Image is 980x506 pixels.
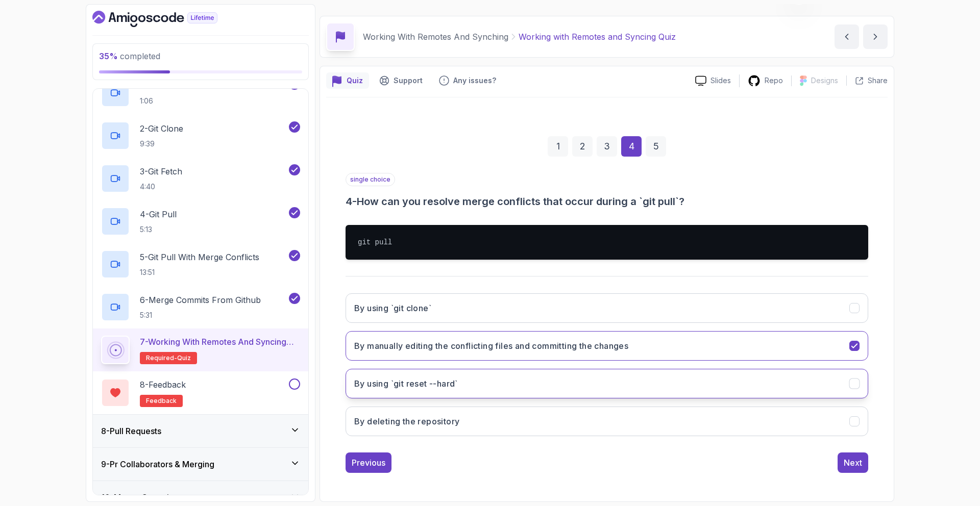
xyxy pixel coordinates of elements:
[868,75,888,86] p: Share
[394,75,423,86] p: Support
[92,11,241,27] a: Dashboard
[346,293,868,323] button: By using `git clone`
[140,224,177,235] p: 5:13
[354,415,459,427] h3: By deleting the repository
[363,31,508,43] p: Working With Remotes And Synching
[835,24,859,49] button: previous content
[140,165,182,178] p: 3 - Git Fetch
[346,369,868,398] button: By using `git reset --hard`
[140,139,183,149] p: 9:39
[140,336,300,348] p: 7 - Working with Remotes and Syncing Quiz
[146,397,177,405] span: feedback
[140,251,259,263] p: 5 - Git Pull With Merge Conflicts
[146,354,177,362] span: Required-
[140,96,198,106] p: 1:06
[101,121,300,150] button: 2-Git Clone9:39
[140,310,261,320] p: 5:31
[346,225,868,260] pre: git pull
[519,31,676,43] p: Working with Remotes and Syncing Quiz
[621,136,642,157] div: 4
[101,250,300,279] button: 5-Git Pull With Merge Conflicts13:51
[101,336,300,364] button: 7-Working with Remotes and Syncing QuizRequired-quiz
[346,331,868,361] button: By manually editing the conflicting files and committing the changes
[373,72,429,89] button: Support button
[101,425,161,437] h3: 8 - Pull Requests
[99,51,118,61] span: 35 %
[453,75,496,86] p: Any issues?
[646,136,666,157] div: 5
[347,75,363,86] p: Quiz
[140,267,259,277] p: 13:51
[140,294,261,306] p: 6 - Merge Commits From Github
[101,79,300,107] button: 1-Section Intro1:06
[838,452,868,473] button: Next
[354,340,628,352] h3: By manually editing the conflicting files and committing the changes
[101,378,300,407] button: 8-Feedbackfeedback
[140,122,183,135] p: 2 - Git Clone
[433,72,502,89] button: Feedback button
[140,378,186,391] p: 8 - Feedback
[346,407,868,436] button: By deleting the repository
[140,182,182,192] p: 4:40
[101,293,300,321] button: 6-Merge Commits From Github5:31
[140,208,177,220] p: 4 - Git Pull
[101,207,300,236] button: 4-Git Pull5:13
[93,448,308,480] button: 9-Pr Collaborators & Merging
[846,75,888,86] button: Share
[354,302,431,314] h3: By using `git clone`
[346,173,395,186] p: single choice
[101,491,176,503] h3: 10 - Merge Commits
[346,452,391,473] button: Previous
[687,75,739,86] a: Slides
[177,354,191,362] span: quiz
[352,457,385,469] div: Previous
[99,51,160,61] span: completed
[765,75,783,86] p: Repo
[101,458,214,470] h3: 9 - Pr Collaborators & Merging
[710,75,731,86] p: Slides
[811,75,838,86] p: Designs
[93,415,308,447] button: 8-Pull Requests
[597,136,617,157] div: 3
[326,72,369,89] button: quiz button
[346,194,868,209] h3: 4 - How can you resolve merge conflicts that occur during a `git pull`?
[354,377,458,390] h3: By using `git reset --hard`
[844,457,862,469] div: Next
[863,24,888,49] button: next content
[101,164,300,193] button: 3-Git Fetch4:40
[740,74,791,87] a: Repo
[572,136,593,157] div: 2
[548,136,568,157] div: 1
